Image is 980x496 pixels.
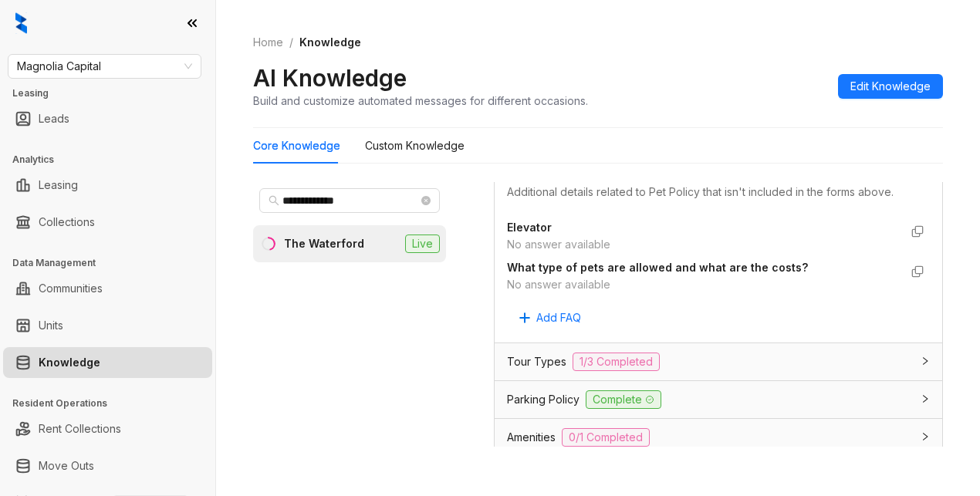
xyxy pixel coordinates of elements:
[507,305,593,330] button: Add FAQ
[12,153,215,167] h3: Analytics
[405,235,440,253] span: Live
[507,353,566,370] span: Tour Types
[12,86,215,100] h3: Leasing
[15,12,27,34] img: logo
[3,450,212,481] li: Move Outs
[573,353,660,371] span: 1/3 Completed
[39,207,95,238] a: Collections
[838,74,943,99] button: Edit Knowledge
[284,235,364,252] div: The Waterford
[39,347,100,378] a: Knowledge
[3,413,212,444] li: Rent Collections
[586,390,661,409] span: Complete
[921,356,930,366] span: collapsed
[3,207,212,238] li: Collections
[365,137,465,154] div: Custom Knowledge
[39,170,78,201] a: Leasing
[495,419,942,456] div: Amenities0/1 Completed
[3,273,212,304] li: Communities
[253,63,407,93] h2: AI Knowledge
[421,196,431,205] span: close-circle
[495,381,942,418] div: Parking PolicyComplete
[507,261,808,274] strong: What type of pets are allowed and what are the costs?
[39,450,94,481] a: Move Outs
[269,195,279,206] span: search
[507,184,930,201] div: Additional details related to Pet Policy that isn't included in the forms above.
[3,347,212,378] li: Knowledge
[12,256,215,270] h3: Data Management
[507,391,580,408] span: Parking Policy
[562,428,650,447] span: 0/1 Completed
[3,310,212,341] li: Units
[3,103,212,134] li: Leads
[507,429,556,446] span: Amenities
[3,170,212,201] li: Leasing
[850,78,931,95] span: Edit Knowledge
[39,103,69,134] a: Leads
[289,34,293,51] li: /
[507,221,552,234] strong: Elevator
[921,394,930,403] span: collapsed
[12,396,215,410] h3: Resident Operations
[495,343,942,380] div: Tour Types1/3 Completed
[253,93,588,109] div: Build and customize automated messages for different occasions.
[253,137,340,154] div: Core Knowledge
[39,273,103,304] a: Communities
[921,432,930,441] span: collapsed
[39,310,63,341] a: Units
[299,35,361,49] span: Knowledge
[250,34,286,51] a: Home
[536,309,581,326] span: Add FAQ
[507,236,899,253] div: No answer available
[17,55,192,78] span: Magnolia Capital
[507,276,899,293] div: No answer available
[39,413,121,444] a: Rent Collections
